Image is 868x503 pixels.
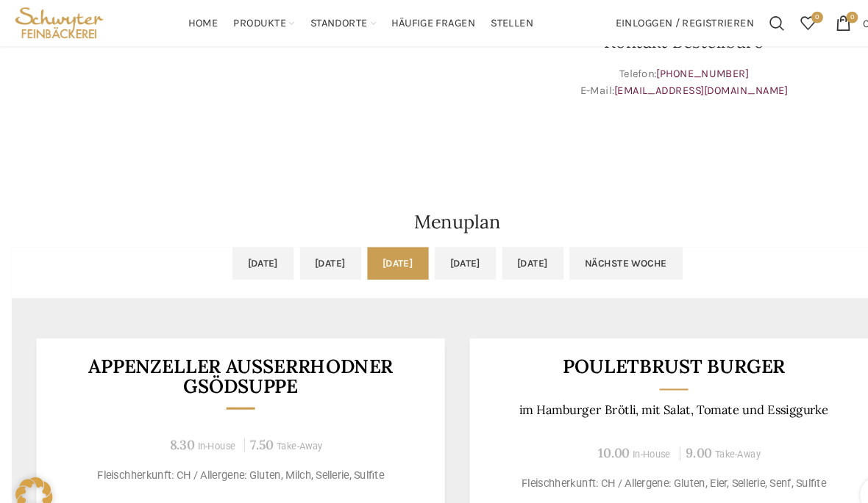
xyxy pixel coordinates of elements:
span: 0 [770,11,781,22]
span: 9.00 [651,421,676,438]
h3: Pouletbrust Burger [464,339,816,357]
a: Standorte [294,7,357,37]
a: [PHONE_NUMBER] [623,63,711,76]
a: 0 [753,7,782,37]
span: Einloggen / Registrieren [584,17,716,27]
h2: Menuplan [11,202,857,220]
span: 0 [803,11,814,22]
a: Nächste Woche [541,234,648,265]
span: CHF [819,15,837,28]
p: im Hamburger Brötli, mit Salat, Tomate und Essiggurke [464,382,816,396]
a: Suchen [723,7,753,37]
a: [DATE] [349,234,407,265]
a: [DATE] [221,234,279,265]
a: [DATE] [413,234,471,265]
span: Take-Away [679,426,722,436]
span: Home [179,15,207,29]
p: Fleischherkunft: CH / Allergene: Gluten, Eier, Sellerie, Senf, Sulfite [464,451,816,466]
p: Fleischherkunft: CH / Allergene: Gluten, Milch, Sellerie, Sulfite [53,443,405,458]
a: Produkte [221,7,280,37]
span: Stellen [466,15,506,29]
a: [DATE] [477,234,535,265]
span: In-House [601,426,637,436]
span: 10.00 [568,421,598,438]
a: Home [179,7,207,37]
span: In-House [188,418,224,428]
h3: Appenzeller Ausserrhodner Gsödsuppe [53,339,405,374]
span: Häufige Fragen [371,15,451,29]
a: Scroll to top button [817,452,853,488]
div: Main navigation [109,7,577,37]
a: Häufige Fragen [371,7,451,37]
span: Standorte [294,15,349,29]
a: [EMAIL_ADDRESS][DOMAIN_NAME] [583,79,748,92]
span: Take-Away [263,418,306,428]
a: Site logo [11,15,102,27]
a: [DATE] [285,234,343,265]
h3: Kontakt Bestellbüro [441,31,857,47]
a: Stellen [466,7,506,37]
a: 0 CHF0.00 [786,7,864,37]
bdi: 0.00 [819,15,857,28]
span: 7.50 [238,413,260,430]
span: Produkte [221,15,271,29]
p: Telefon: E-Mail: [441,62,857,95]
span: 8.30 [161,413,185,430]
div: Meine Wunschliste [753,7,782,37]
a: Einloggen / Registrieren [577,7,723,37]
